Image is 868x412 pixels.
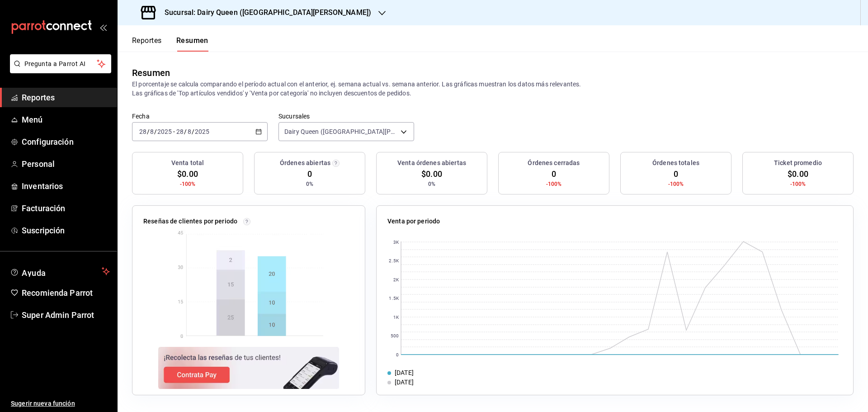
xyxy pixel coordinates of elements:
a: Pregunta a Parrot AI [6,66,111,75]
input: -- [187,128,192,135]
text: 2K [393,277,399,282]
button: Reportes [132,36,162,52]
span: Suscripción [22,224,110,237]
text: 1K [393,315,399,320]
span: Reportes [22,91,110,104]
span: Inventarios [22,180,110,192]
text: 0 [396,352,399,357]
text: 3K [393,240,399,245]
h3: Ticket promedio [774,158,822,168]
span: $0.00 [788,168,808,180]
span: Menú [22,114,110,126]
span: $0.00 [421,168,442,180]
span: / [192,128,194,135]
p: Venta por periodo [387,217,440,226]
span: Sugerir nueva función [11,399,110,408]
h3: Órdenes cerradas [528,158,580,168]
button: open_drawer_menu [99,24,107,31]
input: -- [150,128,154,135]
div: [DATE] [395,378,414,387]
span: - [173,128,175,135]
text: 500 [391,333,399,338]
span: Dairy Queen ([GEOGRAPHIC_DATA][PERSON_NAME]) [284,127,397,136]
span: Facturación [22,202,110,214]
span: 0% [306,180,313,188]
button: Resumen [176,36,208,52]
h3: Venta total [171,158,204,168]
span: -100% [790,180,806,188]
label: Sucursales [278,113,414,119]
p: El porcentaje se calcula comparando el período actual con el anterior, ej. semana actual vs. sema... [132,80,854,98]
span: / [154,128,157,135]
span: 0 [674,168,678,180]
span: -100% [668,180,684,188]
input: ---- [157,128,172,135]
span: 0% [428,180,435,188]
span: Pregunta a Parrot AI [24,59,97,69]
span: Super Admin Parrot [22,309,110,321]
h3: Sucursal: Dairy Queen ([GEOGRAPHIC_DATA][PERSON_NAME]) [157,7,371,18]
input: -- [176,128,184,135]
div: Resumen [132,66,170,80]
span: Personal [22,158,110,170]
span: -100% [546,180,562,188]
span: $0.00 [177,168,198,180]
text: 2.5K [389,258,399,263]
h3: Órdenes totales [652,158,699,168]
div: [DATE] [395,368,414,378]
button: Pregunta a Parrot AI [10,54,111,73]
span: 0 [552,168,556,180]
span: 0 [307,168,312,180]
span: / [147,128,150,135]
span: -100% [180,180,196,188]
input: -- [139,128,147,135]
label: Fecha [132,113,268,119]
h3: Venta órdenes abiertas [397,158,466,168]
span: Ayuda [22,266,98,277]
span: / [184,128,187,135]
span: Recomienda Parrot [22,287,110,299]
p: Reseñas de clientes por periodo [143,217,237,226]
div: navigation tabs [132,36,208,52]
span: Configuración [22,136,110,148]
h3: Órdenes abiertas [280,158,330,168]
text: 1.5K [389,296,399,301]
input: ---- [194,128,210,135]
